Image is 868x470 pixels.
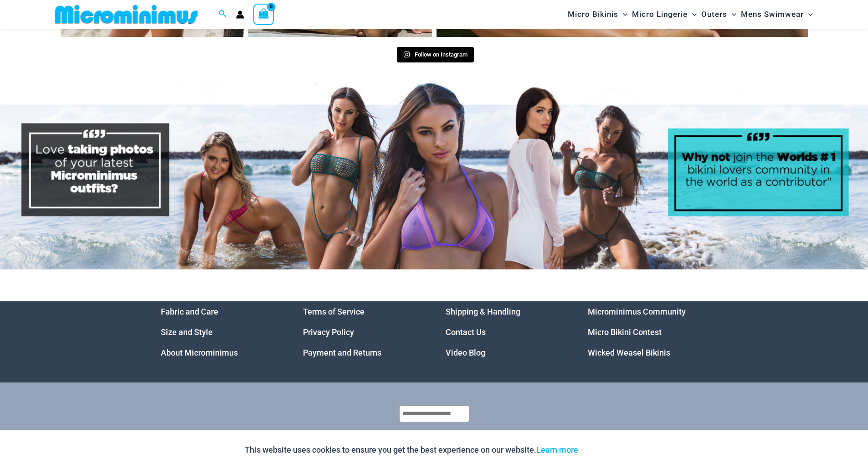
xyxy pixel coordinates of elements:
[630,3,699,26] a: Micro LingerieMenu ToggleMenu Toggle
[415,51,467,58] span: Follow on Instagram
[564,1,817,27] nav: Site Navigation
[303,348,381,357] a: Payment and Returns
[219,9,227,20] a: Search icon link
[446,307,520,316] a: Shipping & Handling
[588,301,708,363] nav: Menu
[804,3,813,26] span: Menu Toggle
[303,301,423,363] aside: Footer Widget 2
[245,443,578,457] p: This website uses cookies to ensure you get the best experience on our website.
[303,307,365,316] a: Terms of Service
[236,10,244,19] a: Account icon link
[739,3,815,26] a: Mens SwimwearMenu ToggleMenu Toggle
[618,3,627,26] span: Menu Toggle
[688,3,697,26] span: Menu Toggle
[446,327,486,337] a: Contact Us
[446,301,565,363] aside: Footer Widget 3
[403,51,410,58] svg: Instagram
[303,327,354,337] a: Privacy Policy
[397,47,474,62] a: Instagram Follow on Instagram
[699,3,739,26] a: OutersMenu ToggleMenu Toggle
[161,301,281,363] aside: Footer Widget 1
[161,307,218,316] a: Fabric and Care
[51,4,201,25] img: MM SHOP LOGO FLAT
[588,301,708,363] aside: Footer Widget 4
[632,3,688,26] span: Micro Lingerie
[588,348,670,357] a: Wicked Weasel Bikinis
[568,3,618,26] span: Micro Bikinis
[161,301,281,363] nav: Menu
[161,348,238,357] a: About Microminimus
[446,348,485,357] a: Video Blog
[727,3,736,26] span: Menu Toggle
[588,307,686,316] a: Microminimus Community
[303,301,423,363] nav: Menu
[253,4,274,25] a: View Shopping Cart, empty
[536,445,578,455] a: Learn more
[701,3,727,26] span: Outers
[446,301,565,363] nav: Menu
[588,327,662,337] a: Micro Bikini Contest
[161,327,213,337] a: Size and Style
[585,439,624,461] button: Accept
[565,3,630,26] a: Micro BikinisMenu ToggleMenu Toggle
[741,3,804,26] span: Mens Swimwear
